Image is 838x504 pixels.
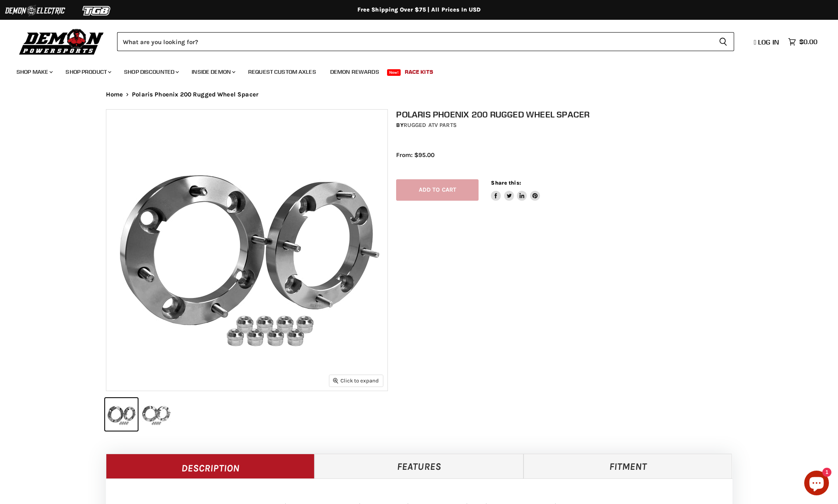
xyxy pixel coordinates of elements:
[523,454,732,478] a: Fitment
[10,60,815,80] ul: Main menu
[802,471,831,497] inbox-online-store-chat: Shopify online store chat
[712,32,734,51] button: Search
[396,109,741,120] h1: Polaris Phoenix 200 Rugged Wheel Spacer
[396,121,741,130] div: by
[132,91,258,98] span: Polaris Phoenix 200 Rugged Wheel Spacer
[89,91,749,98] nav: Breadcrumbs
[185,63,240,80] a: Inside Demon
[59,63,116,80] a: Shop Product
[329,375,383,386] button: Click to expand
[140,398,173,431] button: Polaris Phoenix 200 Rugged Wheel Spacer thumbnail
[66,3,128,19] img: TGB Logo 2
[758,38,779,46] span: Log in
[4,3,66,19] img: Demon Electric Logo 2
[387,69,401,76] span: New!
[315,454,523,478] a: Features
[799,38,817,46] span: $0.00
[491,179,540,201] aside: Share this:
[784,36,822,48] a: $0.00
[10,63,58,80] a: Shop Make
[242,63,322,80] a: Request Custom Axles
[117,32,734,51] form: Product
[333,377,379,384] span: Click to expand
[404,122,457,129] a: Rugged ATV Parts
[324,63,385,80] a: Demon Rewards
[399,63,439,80] a: Race Kits
[750,38,784,46] a: Log in
[491,180,521,186] span: Share this:
[106,454,315,478] a: Description
[89,6,749,14] div: Free Shipping Over $75 | All Prices In USD
[106,110,387,391] img: Polaris Phoenix 200 Rugged Wheel Spacer
[117,32,712,51] input: Search
[16,27,107,56] img: Demon Powersports
[396,151,434,159] span: From: $95.00
[106,91,123,98] a: Home
[118,63,184,80] a: Shop Discounted
[105,398,138,431] button: Polaris Phoenix 200 Rugged Wheel Spacer thumbnail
